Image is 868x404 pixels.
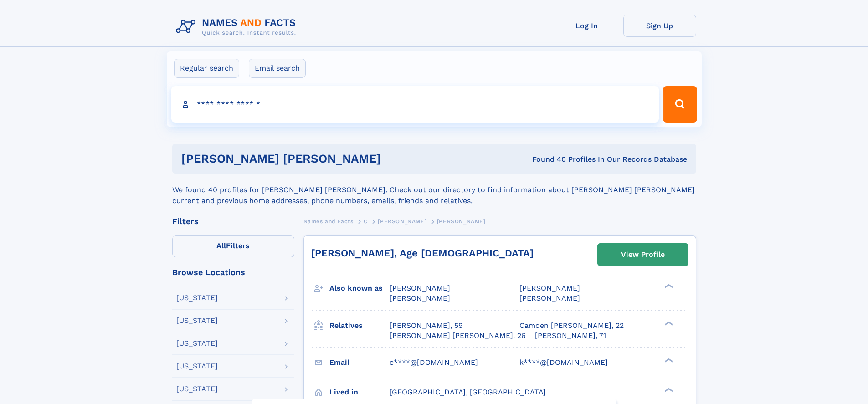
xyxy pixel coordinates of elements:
[171,86,659,123] input: search input
[176,385,218,393] div: [US_STATE]
[303,215,354,227] a: Names and Facts
[176,294,218,302] div: [US_STATE]
[172,174,696,206] div: We found 40 profiles for [PERSON_NAME] [PERSON_NAME]. Check out our directory to find information...
[176,340,218,347] div: [US_STATE]
[176,363,218,370] div: [US_STATE]
[172,15,303,39] img: Logo Names and Facts
[364,218,368,225] span: C
[216,241,226,250] span: All
[663,357,673,363] div: ❯
[378,215,426,227] a: [PERSON_NAME]
[535,331,606,341] a: [PERSON_NAME], 71
[390,388,546,396] span: [GEOGRAPHIC_DATA], [GEOGRAPHIC_DATA]
[623,15,696,37] a: Sign Up
[172,268,294,276] div: Browse Locations
[519,321,624,331] a: Camden [PERSON_NAME], 22
[598,244,688,266] a: View Profile
[519,294,580,302] span: [PERSON_NAME]
[329,318,390,333] h3: Relatives
[329,355,390,370] h3: Email
[663,387,673,393] div: ❯
[172,217,294,225] div: Filters
[390,331,526,341] a: [PERSON_NAME] [PERSON_NAME], 26
[311,247,534,259] a: [PERSON_NAME], Age [DEMOGRAPHIC_DATA]
[519,284,580,292] span: [PERSON_NAME]
[390,284,450,292] span: [PERSON_NAME]
[390,321,463,331] a: [PERSON_NAME], 59
[663,283,673,289] div: ❯
[249,59,306,78] label: Email search
[457,154,687,164] div: Found 40 Profiles In Our Records Database
[663,86,697,123] button: Search Button
[663,320,673,326] div: ❯
[329,384,390,400] h3: Lived in
[172,235,294,257] label: Filters
[176,317,218,324] div: [US_STATE]
[181,153,457,164] h1: [PERSON_NAME] [PERSON_NAME]
[364,215,368,227] a: C
[174,59,239,78] label: Regular search
[621,244,665,265] div: View Profile
[329,281,390,296] h3: Also known as
[550,15,623,37] a: Log In
[378,218,426,225] span: [PERSON_NAME]
[390,294,450,302] span: [PERSON_NAME]
[437,218,486,225] span: [PERSON_NAME]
